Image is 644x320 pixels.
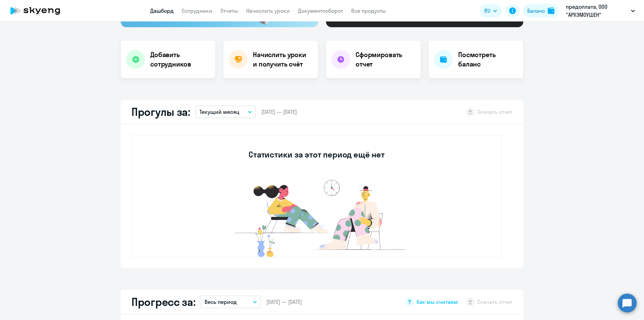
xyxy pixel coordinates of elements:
[417,298,458,306] span: Как мы считаем
[249,149,384,160] h3: Статистики за этот период ещё нет
[216,176,417,257] img: no-data
[131,295,195,309] h2: Прогресс за:
[484,7,490,15] span: RU
[196,105,256,118] button: Текущий месяц
[150,50,210,69] h4: Добавить сотрудников
[527,7,545,15] div: Баланс
[150,7,174,14] a: Дашборд
[266,298,302,306] span: [DATE] — [DATE]
[562,3,638,19] button: предоплата, ООО "АРХЭМОУШЕН"
[566,3,628,19] p: предоплата, ООО "АРХЭМОУШЕН"
[458,50,518,69] h4: Посмотреть баланс
[205,298,237,306] p: Весь период
[548,7,554,14] img: balance
[131,105,190,119] h2: Прогулы за:
[298,7,343,14] a: Документооборот
[246,7,290,14] a: Начислить уроки
[201,295,261,308] button: Весь период
[523,4,558,17] button: Балансbalance
[253,50,311,69] h4: Начислить уроки и получить счёт
[200,108,239,116] p: Текущий месяц
[261,108,297,116] span: [DATE] — [DATE]
[182,7,212,14] a: Сотрудники
[220,7,238,14] a: Отчеты
[356,50,415,69] h4: Сформировать отчет
[351,7,386,14] a: Все продукты
[480,4,502,17] button: RU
